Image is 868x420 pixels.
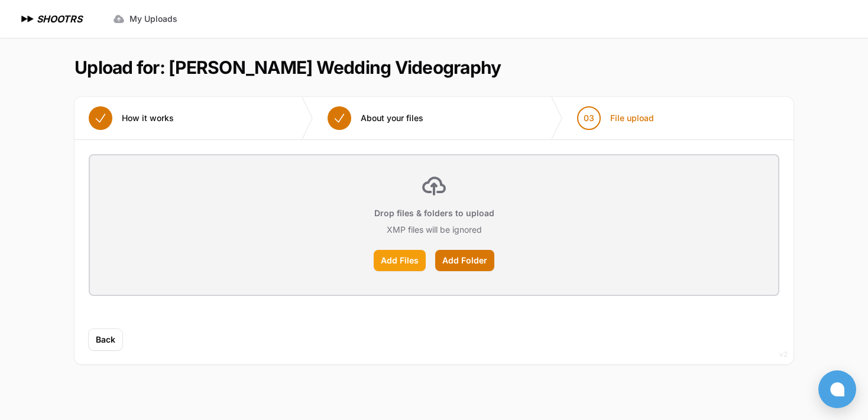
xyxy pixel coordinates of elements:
span: About your files [361,112,423,124]
a: My Uploads [106,8,184,30]
button: Back [89,329,122,350]
span: Back [96,334,115,346]
p: XMP files will be ignored [387,224,482,236]
h1: Upload for: [PERSON_NAME] Wedding Videography [75,57,501,78]
label: Add Files [374,250,426,271]
h1: SHOOTRS [37,12,82,26]
label: Add Folder [435,250,494,271]
p: Drop files & folders to upload [374,207,494,219]
img: SHOOTRS [19,12,37,26]
div: v2 [779,347,788,362]
button: How it works [75,97,188,139]
span: File upload [610,112,654,124]
button: About your files [313,97,438,139]
span: My Uploads [129,13,177,25]
button: Open chat window [818,370,856,408]
span: How it works [122,112,174,124]
a: SHOOTRS SHOOTRS [19,12,82,26]
button: 03 File upload [563,97,668,139]
span: 03 [584,112,594,124]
